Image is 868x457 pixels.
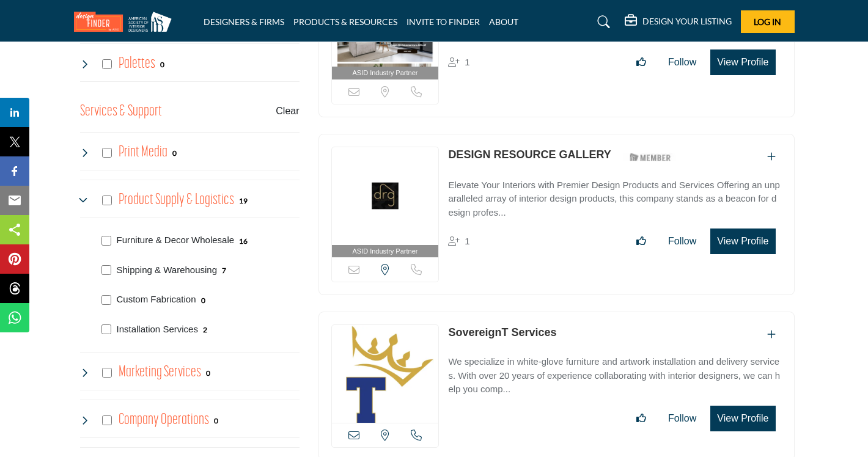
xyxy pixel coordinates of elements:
b: 0 [172,149,177,158]
b: 2 [203,326,207,334]
button: View Profile [710,228,775,254]
button: View Profile [710,406,775,431]
b: 19 [239,197,248,205]
p: We specialize in white-glove furniture and artwork installation and delivery services. With over ... [448,355,781,397]
div: 0 Results For Company Operations [214,415,218,426]
p: Elevate Your Interiors with Premier Design Products and Services Offering an unparalleled array o... [448,178,781,220]
button: Follow [660,50,704,75]
a: Add To List [767,152,776,162]
a: DESIGN RESOURCE GALLERY [448,148,611,161]
a: Add To List [767,329,776,340]
p: Custom Fabrication: Custom Fabrication [117,293,196,307]
button: Log In [741,10,795,33]
p: Installation Services: Installation Services [117,323,198,337]
p: Furniture & Decor Wholesale: Furniture & Decor Wholesale [117,233,235,247]
h4: Company Operations: Company Operations [119,409,209,431]
button: View Profile [710,49,775,75]
input: Select Product Supply & Logistics checkbox [102,196,112,205]
div: 0 Results For Print Media [172,147,177,158]
input: Select Shipping & Warehousing checkbox [101,265,111,275]
a: PRODUCTS & RESOURCES [293,16,397,27]
h4: Marketing Services: Marketing Services [119,362,201,383]
a: Elevate Your Interiors with Premier Design Products and Services Offering an unparalleled array o... [448,171,781,220]
input: Select Custom Fabrication checkbox [101,295,111,305]
span: ASID Industry Partner [352,68,417,78]
b: 0 [206,369,210,378]
b: 0 [160,60,164,69]
input: Select Company Operations checkbox [102,415,112,425]
span: ASID Industry Partner [352,246,417,257]
button: Like listing [628,406,654,431]
div: 16 Results For Furniture & Decor Wholesale [239,235,248,246]
div: 0 Results For Marketing Services [206,367,210,378]
h4: Print Media: Print Media [119,142,167,163]
h4: Product Supply & Logistics: Product Supply & Logistics [119,189,234,211]
b: 0 [201,296,205,305]
img: SovereignT Services [332,325,439,423]
div: DESIGN YOUR LISTING [625,15,732,29]
button: Like listing [628,50,654,75]
img: Site Logo [74,12,178,32]
button: Services & Support [80,100,162,123]
a: ABOUT [489,16,518,27]
input: Select Furniture & Decor Wholesale checkbox [101,236,111,246]
div: 0 Results For Palettes [160,59,164,70]
h4: Palettes: Coordinated hues, neutrals, brights and earth tones for cohesive color schemes. [119,53,155,75]
b: 7 [222,266,226,275]
span: Log In [754,16,781,27]
input: Select Print Media checkbox [102,148,112,158]
p: DESIGN RESOURCE GALLERY [448,147,611,163]
a: INVITE TO FINDER [406,16,480,27]
img: ASID Members Badge Icon [623,150,678,165]
a: ASID Industry Partner [332,147,439,258]
input: Select Palettes checkbox [102,59,112,69]
div: 7 Results For Shipping & Warehousing [222,265,226,276]
img: DESIGN RESOURCE GALLERY [332,147,439,245]
input: Select Installation Services checkbox [101,324,111,334]
div: Followers [448,55,469,70]
div: Followers [448,234,469,249]
a: Search [586,12,618,32]
input: Select Marketing Services checkbox [102,368,112,378]
h5: DESIGN YOUR LISTING [642,16,732,27]
p: Shipping & Warehousing: Shipping & Warehousing [117,263,218,277]
button: Follow [660,406,704,431]
span: 1 [465,236,469,246]
div: 19 Results For Product Supply & Logistics [239,195,248,206]
a: We specialize in white-glove furniture and artwork installation and delivery services. With over ... [448,348,781,397]
buton: Clear [276,104,299,119]
div: 2 Results For Installation Services [203,324,207,335]
span: 1 [465,57,469,67]
button: Follow [660,229,704,254]
b: 0 [214,417,218,425]
a: DESIGNERS & FIRMS [204,16,284,27]
b: 16 [239,237,248,246]
p: SovereignT Services [448,324,556,341]
a: SovereignT Services [448,326,556,338]
button: Like listing [628,229,654,254]
div: 0 Results For Custom Fabrication [201,294,205,305]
